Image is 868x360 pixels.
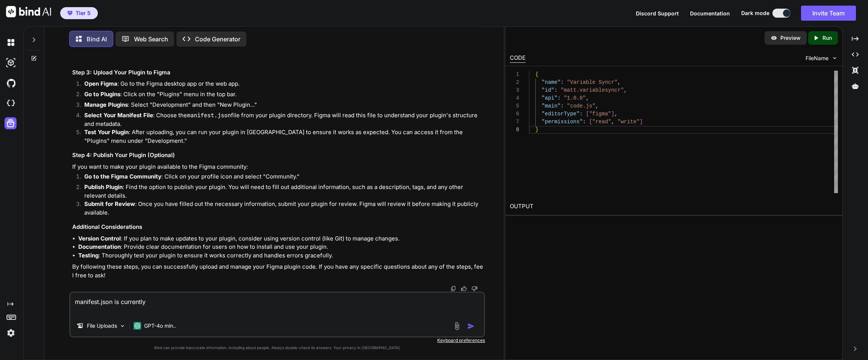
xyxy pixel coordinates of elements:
img: preview [771,35,777,41]
strong: Version Control [78,235,121,242]
img: cloudideIcon [5,97,17,110]
span: "Variable Syncr" [567,79,617,85]
p: GPT-4o min.. [144,322,176,330]
button: premiumTier 5 [60,7,98,19]
h2: OUTPUT [505,198,842,215]
span: FileName [806,54,828,62]
img: Pick Models [119,323,126,329]
img: attachment [453,322,461,330]
img: darkChat [5,36,17,49]
img: settings [5,327,17,339]
span: Tier 5 [76,9,91,17]
span: "id" [542,87,555,93]
span: "api" [542,95,558,101]
img: icon [467,322,475,330]
span: Dark mode [741,9,769,17]
p: Web Search [134,35,168,44]
h3: Step 4: Publish Your Plugin (Optional) [72,151,483,160]
span: "permissions" [542,119,583,125]
span: , [611,119,614,125]
img: darkAi-studio [5,56,17,69]
strong: Documentation [78,243,121,250]
h3: Additional Considerations [72,223,483,231]
span: : [561,103,564,109]
span: , [614,111,617,117]
li: : Click on your profile icon and select "Community." [78,172,483,183]
span: "name" [542,79,561,85]
li: : Choose the file from your plugin directory. Figma will read this file to understand your plugin... [78,111,483,128]
h3: Step 3: Upload Your Plugin to Figma [72,68,483,77]
span: , [586,95,589,101]
img: copy [450,286,456,292]
img: GPT-4o mini [134,322,141,330]
p: Keyboard preferences [69,337,485,343]
div: 5 [510,102,519,110]
strong: Test Your Plugin [84,129,129,136]
strong: Open Figma [84,80,117,87]
strong: Select Your Manifest File [84,112,153,119]
p: Run [822,34,832,42]
img: like [461,286,467,292]
strong: Testing [78,252,99,259]
li: : Select "Development" and then "New Plugin..." [78,101,483,111]
p: Preview [780,34,801,42]
textarea: manifest.json is currently [70,293,484,315]
span: "main" [542,103,561,109]
span: , [595,103,598,109]
strong: Publish Plugin [84,183,123,191]
li: : Go to the Figma desktop app or the web app. [78,80,483,90]
code: ui.html [78,46,102,53]
span: ] [640,119,643,125]
img: dislike [471,286,477,292]
p: If you want to make your plugin available to the Figma community: [72,163,483,171]
span: : [558,95,561,101]
span: [ [589,119,592,125]
button: Invite Team [801,6,856,21]
span: Documentation [690,10,730,17]
span: : [579,111,582,117]
div: 1 [510,71,519,79]
div: 4 [510,94,519,102]
span: } [535,127,538,133]
span: ] [611,111,614,117]
span: [ [586,111,589,117]
li: : Once you have filled out the necessary information, submit your plugin for review. Figma will r... [78,200,483,217]
div: 7 [510,118,519,126]
span: "1.0.0" [564,95,586,101]
span: "matt.variablesyncr" [561,87,624,93]
span: , [617,79,620,85]
p: By following these steps, you can successfully upload and manage your Figma plugin code. If you h... [72,263,483,280]
div: 3 [510,86,519,94]
img: Bind AI [6,6,51,17]
span: , [624,87,627,93]
span: "code.js" [567,103,596,109]
span: "write" [617,119,640,125]
span: Discord Support [636,10,679,17]
div: CODE [510,54,526,63]
span: "figma" [589,111,611,117]
li: : Find the option to publish your plugin. You will need to fill out additional information, such ... [78,183,483,200]
button: Documentation [690,9,730,17]
img: githubDark [5,77,17,89]
div: 6 [510,110,519,118]
strong: Go to Plugins [84,91,120,98]
img: premium [67,11,73,15]
img: chevron down [832,55,838,61]
span: : [561,79,564,85]
p: Bind AI [87,35,107,44]
div: 8 [510,126,519,134]
li: : Thoroughly test your plugin to ensure it works correctly and handles errors gracefully. [78,251,483,260]
p: Bind can provide inaccurate information, including about people. Always double-check its answers.... [69,345,485,351]
strong: Manage Plugins [84,101,128,108]
strong: Go to the Figma Community [84,173,161,180]
span: : [583,119,586,125]
span: : [554,87,557,93]
p: File Uploads [87,322,117,330]
strong: Submit for Review [84,200,135,207]
div: 2 [510,79,519,86]
li: : If you plan to make updates to your plugin, consider using version control (like Git) to manage... [78,234,483,243]
span: { [535,71,538,77]
span: "editorType" [542,111,580,117]
code: manifest.json [187,112,231,119]
li: : After uploading, you can run your plugin in [GEOGRAPHIC_DATA] to ensure it works as expected. Y... [78,128,483,145]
